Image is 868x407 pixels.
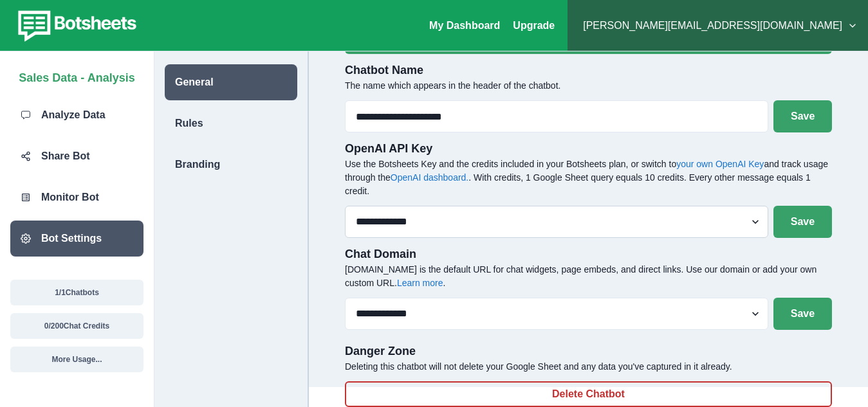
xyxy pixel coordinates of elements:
[175,116,203,131] p: Rules
[397,278,443,288] a: Learn more
[41,149,90,164] p: Share Bot
[10,280,143,305] button: 1/1Chatbots
[19,64,134,87] p: Sales Data - Analysis
[578,13,858,39] button: [PERSON_NAME][EMAIL_ADDRESS][DOMAIN_NAME]
[513,20,555,31] a: Upgrade
[175,157,220,172] p: Branding
[773,206,832,238] button: Save
[154,105,308,141] a: Rules
[41,107,106,123] p: Analyze Data
[345,360,832,374] p: Deleting this chatbot will not delete your Google Sheet and any data you've captured in it already.
[10,347,143,372] button: More Usage...
[345,62,832,79] p: Chatbot Name
[154,147,308,183] a: Branding
[345,158,832,198] p: Use the Botsheets Key and the credits included in your Botsheets plan, or switch to and track usa...
[154,64,308,100] a: General
[10,8,140,44] img: botsheets-logo.png
[10,313,143,339] button: 0/200Chat Credits
[676,159,764,169] a: your own OpenAI Key
[773,298,832,330] button: Save
[773,100,832,132] button: Save
[41,231,102,246] p: Bot Settings
[41,190,99,205] p: Monitor Bot
[391,172,468,183] a: OpenAI dashboard.
[345,343,832,360] p: Danger Zone
[345,79,832,93] p: The name which appears in the header of the chatbot.
[345,246,832,263] p: Chat Domain
[345,381,832,407] button: Delete Chatbot
[345,263,832,290] p: [DOMAIN_NAME] is the default URL for chat widgets, page embeds, and direct links. Use our domain ...
[429,20,500,31] a: My Dashboard
[175,75,214,90] p: General
[345,140,832,158] p: OpenAI API Key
